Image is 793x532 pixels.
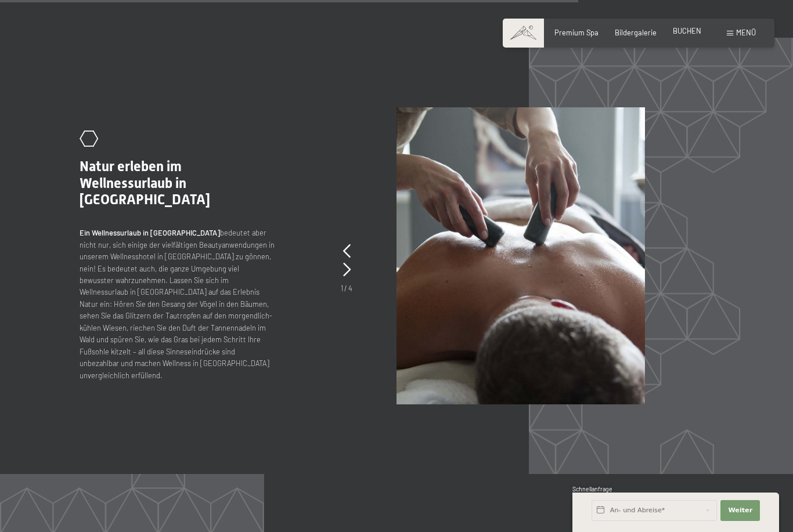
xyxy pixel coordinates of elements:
[80,228,220,237] strong: Ein Wellnessurlaub in [GEOGRAPHIC_DATA]
[80,227,275,381] p: bedeutet aber nicht nur, sich einige der vielfältigen Beautyanwendungen in unserem Wellnesshotel ...
[673,26,701,35] a: BUCHEN
[720,500,760,521] button: Weiter
[80,158,210,208] span: Natur erleben im Wellnessurlaub in [GEOGRAPHIC_DATA]
[348,284,352,293] span: 4
[341,284,343,293] span: 1
[554,28,599,37] a: Premium Spa
[615,28,657,37] a: Bildergalerie
[396,107,645,404] img: Ein Wellness-Urlaub in Südtirol – 7.700 m² Spa, 10 Saunen
[344,284,347,293] span: /
[736,28,756,37] span: Menü
[728,506,752,515] span: Weiter
[572,486,612,493] span: Schnellanfrage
